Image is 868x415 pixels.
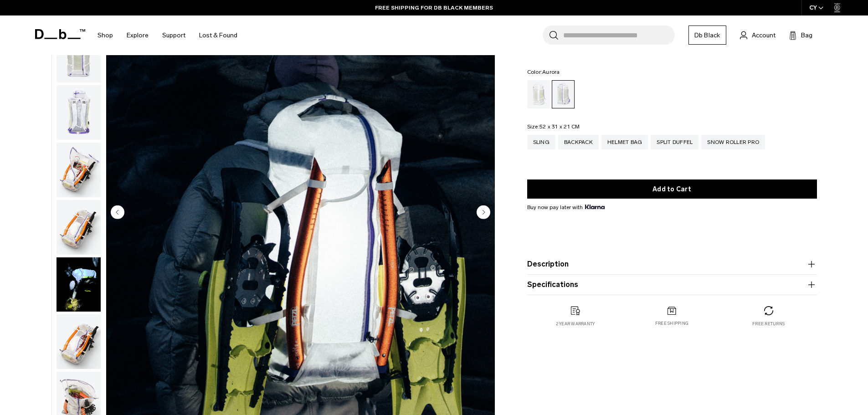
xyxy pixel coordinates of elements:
[162,19,185,51] a: Support
[527,179,817,199] button: Add to Cart
[527,203,605,211] span: Buy now pay later with
[127,19,149,51] a: Explore
[477,205,490,220] button: Next slide
[375,4,493,12] a: FREE SHIPPING FOR DB BLACK MEMBERS
[56,200,101,255] img: Weigh_Lighter_Backpack_25L_5.png
[552,80,575,108] a: Aurora
[701,135,765,149] a: Snow Roller Pro
[688,26,726,45] a: Db Black
[527,259,817,270] button: Description
[801,31,812,40] span: Bag
[527,124,580,129] legend: Size:
[56,314,101,369] button: Weigh_Lighter_Backpack_25L_6.png
[111,205,124,220] button: Previous slide
[651,135,699,149] a: Split Duffel
[527,279,817,290] button: Specifications
[56,28,101,83] button: Weigh_Lighter_Backpack_25L_2.png
[539,123,580,130] span: 52 x 31 x 21 CM
[556,321,595,327] p: 2 year warranty
[56,28,101,83] img: Weigh_Lighter_Backpack_25L_2.png
[527,69,560,75] legend: Color:
[527,80,550,108] a: Diffusion
[740,30,776,41] a: Account
[752,321,785,327] p: Free returns
[56,200,101,255] button: Weigh_Lighter_Backpack_25L_5.png
[542,69,560,75] span: Aurora
[56,142,101,198] button: Weigh_Lighter_Backpack_25L_4.png
[789,30,812,41] button: Bag
[527,135,555,149] a: Sling
[558,135,599,149] a: Backpack
[585,205,605,209] img: {"height" => 20, "alt" => "Klarna"}
[56,257,101,313] button: Weigh Lighter Backpack 25L Aurora
[752,31,776,40] span: Account
[56,314,101,369] img: Weigh_Lighter_Backpack_25L_6.png
[56,85,101,140] img: Weigh_Lighter_Backpack_25L_3.png
[56,85,101,140] button: Weigh_Lighter_Backpack_25L_3.png
[655,320,688,327] p: Free shipping
[601,135,648,149] a: Helmet Bag
[199,19,237,51] a: Lost & Found
[91,15,244,55] nav: Main Navigation
[56,257,101,312] img: Weigh Lighter Backpack 25L Aurora
[98,19,113,51] a: Shop
[56,143,101,197] img: Weigh_Lighter_Backpack_25L_4.png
